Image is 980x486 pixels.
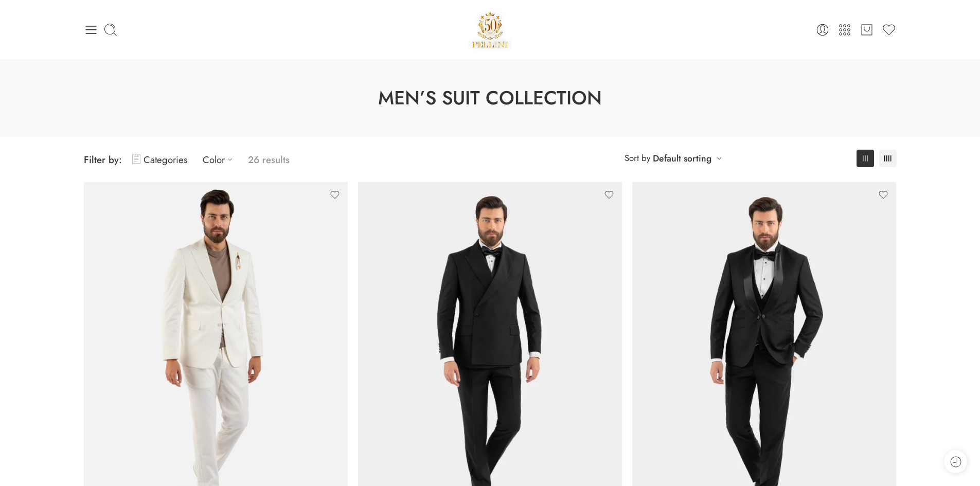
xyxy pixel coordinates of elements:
a: Cart [860,23,874,37]
a: Login / Register [815,23,830,37]
span: Filter by: [84,153,122,167]
a: Wishlist [882,23,896,37]
h1: Men’s Suit Collection [26,85,954,112]
a: Categories [132,148,187,172]
a: Pellini - [468,8,512,51]
span: Sort by [625,150,650,167]
a: Default sorting [653,151,711,166]
a: Color [203,148,238,172]
p: 26 results [248,148,290,172]
img: Pellini [468,8,512,51]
